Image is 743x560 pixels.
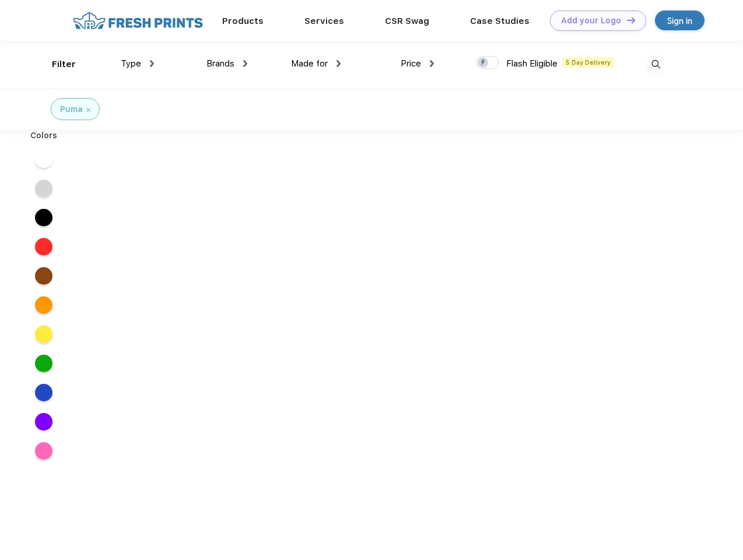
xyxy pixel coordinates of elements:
[667,14,692,27] div: Sign in
[291,58,328,69] span: Made for
[52,58,76,71] div: Filter
[562,57,614,68] span: 5 Day Delivery
[222,16,264,26] a: Products
[304,16,344,26] a: Services
[401,58,421,69] span: Price
[86,108,90,112] img: filter_cancel.svg
[506,58,558,69] span: Flash Eligible
[243,60,247,67] img: dropdown.png
[69,10,206,31] img: fo%20logo%202.webp
[337,60,341,67] img: dropdown.png
[430,60,434,67] img: dropdown.png
[150,60,154,67] img: dropdown.png
[655,10,705,30] a: Sign in
[121,58,141,69] span: Type
[385,16,429,26] a: CSR Swag
[60,103,83,116] div: Puma
[206,58,234,69] span: Brands
[646,55,665,74] img: desktop_search.svg
[561,16,621,26] div: Add your Logo
[627,17,635,23] img: DT
[22,129,66,142] div: Colors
